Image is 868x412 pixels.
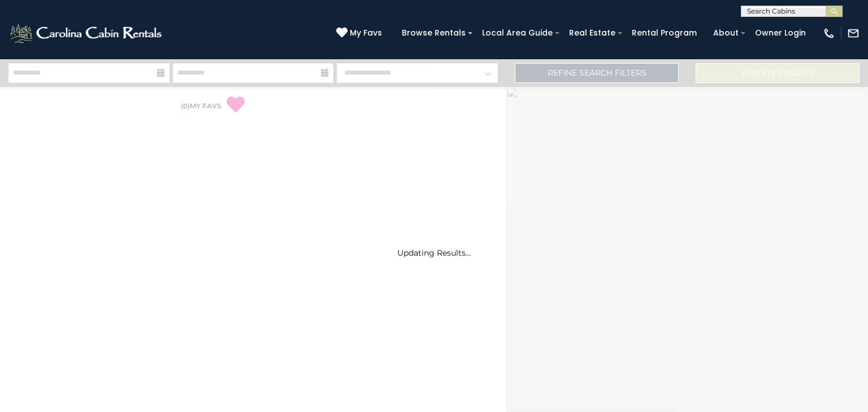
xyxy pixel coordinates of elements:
a: Owner Login [749,24,811,42]
a: Local Area Guide [476,24,558,42]
img: mail-regular-white.png [847,27,860,40]
a: Real Estate [563,24,621,42]
a: Browse Rentals [396,24,471,42]
span: My Favs [350,27,382,39]
a: My Favs [336,27,385,40]
a: Rental Program [626,24,702,42]
img: phone-regular-white.png [823,27,835,40]
img: White-1-2.png [8,22,165,45]
a: About [708,24,744,42]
